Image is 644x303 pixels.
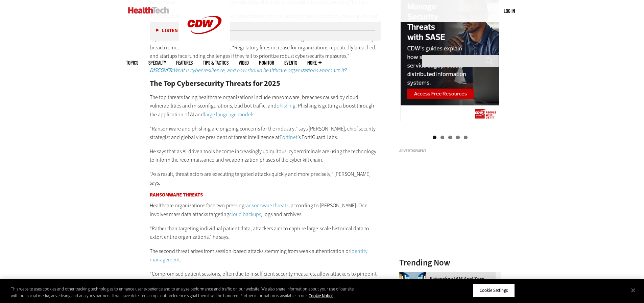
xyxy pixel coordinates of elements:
a: 4 [456,136,460,139]
em: What is cyber resilience, and how should healthcare organizations approach it? [150,67,346,74]
p: The top threats facing healthcare organizations include ransomware, breaches caused by cloud vuln... [150,93,382,119]
h3: Trending Now [399,258,501,267]
a: 5 [464,136,468,139]
div: This website uses cookies and other tracking technologies to enhance user experience and to analy... [11,286,354,299]
a: 3 [448,136,452,139]
a: DISCOVER:What is cyber resilience, and how should healthcare organizations approach it? [150,67,346,74]
a: phishing [277,102,295,109]
h2: The Top Cybersecurity Threats for 2025 [150,80,382,87]
h3: Advertisement [399,149,501,153]
a: Tips & Tactics [203,60,229,65]
p: The second threat arises from session-based attacks stemming from weak authentication or . [150,247,382,264]
span: Specialty [148,60,166,65]
a: abstract image of woman with pixelated face [399,272,430,278]
p: He says that as AI-driven tools become increasingly ubiquitous, cybercriminals are using the tech... [150,147,382,164]
a: 1 [433,136,436,139]
a: Fortinet [280,134,297,141]
a: cloud backups [229,211,261,218]
img: abstract image of woman with pixelated face [399,272,426,299]
span: Topics [126,60,138,65]
div: User menu [504,7,515,15]
p: “Rather than targeting individual patient data, attackers aim to capture large-scale historical d... [150,224,382,241]
img: Home [128,7,169,14]
a: More information about your privacy [309,293,333,299]
a: MonITor [259,60,274,65]
button: Close [626,283,641,298]
p: Healthcare organizations face two pressing , according to [PERSON_NAME]. One involves mass data a... [150,201,382,218]
a: Events [284,60,297,65]
a: Video [239,60,249,65]
a: 2 [440,136,444,139]
span: More [307,60,321,65]
a: large language models [204,111,254,118]
a: Log in [504,8,515,14]
p: “As a result, threat actors are executing targeted attacks quickly and more precisely,” [PERSON_N... [150,170,382,187]
a: CDW [179,45,230,52]
p: “Ransomware and phishing are ongoing concerns for the industry,” says [PERSON_NAME], chief securi... [150,124,382,142]
a: Features [176,60,193,65]
iframe: advertisement [399,156,501,240]
a: Extending IAM and Zero Trust to All Administrative Accounts [399,276,497,293]
h3: Ransomware Threats [150,192,382,197]
p: “Compromised patient sessions, often due to insufficient security measures, allow attackers to pi... [150,270,382,287]
button: Cookie Settings [473,283,515,298]
a: ransomware threats [244,202,288,209]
